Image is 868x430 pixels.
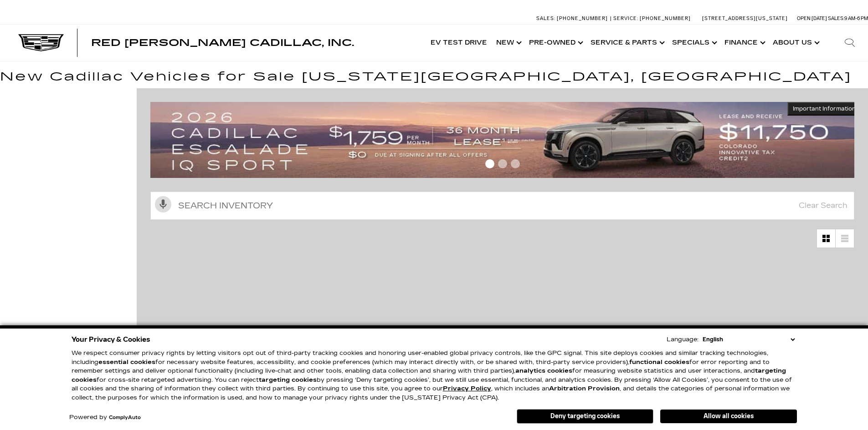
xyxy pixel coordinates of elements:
[91,37,354,48] span: Red [PERSON_NAME] Cadillac, Inc.
[492,25,524,61] a: New
[498,159,507,168] span: Go to slide 2
[155,196,171,212] svg: Click to toggle on voice search
[828,15,844,21] span: Sales:
[511,159,520,168] span: Go to slide 3
[700,335,797,344] select: Language Select
[797,15,827,21] span: Open [DATE]
[844,15,868,21] span: 9 AM-6 PM
[443,385,491,392] a: Privacy Policy
[69,415,141,420] div: Powered by
[613,15,638,21] span: Service:
[515,367,572,374] strong: analytics cookies
[549,385,620,392] strong: Arbitration Provision
[72,333,150,346] span: Your Privacy & Cookies
[72,367,786,384] strong: targeting cookies
[91,38,354,47] a: Red [PERSON_NAME] Cadillac, Inc.
[524,25,586,61] a: Pre-Owned
[536,15,555,21] span: Sales:
[72,349,797,402] p: We respect consumer privacy rights by letting visitors opt out of third-party tracking cookies an...
[702,15,788,21] a: [STREET_ADDRESS][US_STATE]
[517,409,653,424] button: Deny targeting cookies
[768,25,822,61] a: About Us
[109,415,141,420] a: ComplyAuto
[150,192,854,220] input: Search Inventory
[660,410,797,423] button: Allow all cookies
[640,15,691,21] span: [PHONE_NUMBER]
[667,337,699,343] div: Language:
[259,376,317,384] strong: targeting cookies
[629,359,689,366] strong: functional cookies
[485,159,494,168] span: Go to slide 1
[610,16,693,21] a: Service: [PHONE_NUMBER]
[668,25,720,61] a: Specials
[557,15,608,21] span: [PHONE_NUMBER]
[426,25,492,61] a: EV Test Drive
[787,102,861,116] button: Important Information
[586,25,668,61] a: Service & Parts
[98,359,155,366] strong: essential cookies
[18,34,64,51] img: Cadillac Dark Logo with Cadillac White Text
[150,102,861,178] img: 2509-September-FOM-Escalade-IQ-Lease9
[793,105,856,112] span: Important Information
[720,25,768,61] a: Finance
[536,16,610,21] a: Sales: [PHONE_NUMBER]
